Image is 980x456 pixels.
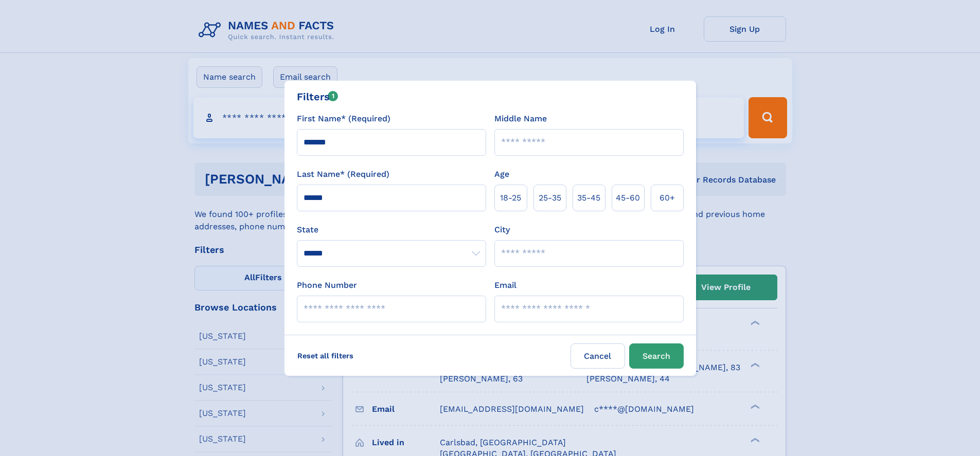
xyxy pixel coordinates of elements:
[494,224,510,236] label: City
[297,224,486,236] label: State
[297,168,389,180] label: Last Name* (Required)
[577,192,600,204] span: 35‑45
[494,279,516,291] label: Email
[660,192,675,204] span: 60+
[494,168,509,180] label: Age
[297,279,357,291] label: Phone Number
[629,343,684,369] button: Search
[291,343,360,368] label: Reset all filters
[500,192,521,204] span: 18‑25
[539,192,561,204] span: 25‑35
[616,192,640,204] span: 45‑60
[571,343,625,369] label: Cancel
[494,113,547,125] label: Middle Name
[297,89,338,104] div: Filters
[297,113,390,125] label: First Name* (Required)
